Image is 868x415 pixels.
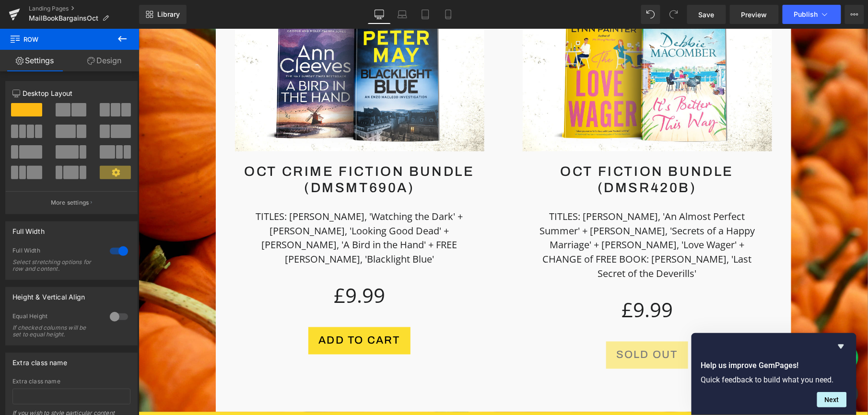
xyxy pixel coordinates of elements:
span: Row [10,29,106,50]
button: Next question [817,392,847,407]
p: TITLES: [PERSON_NAME], 'An Almost Perfect Summer' + [PERSON_NAME], 'Secrets of a Happy Marriage' ... [399,181,619,253]
a: Laptop [391,5,414,24]
span: MailBookBargainsOct [29,14,98,22]
button: Add to Cart [170,299,271,326]
a: Oct Crime Fiction Bundle (DMSMT690A) [96,135,346,167]
button: Hide survey [835,341,847,352]
a: Tablet [414,5,437,24]
span: £9.99 [195,251,246,283]
a: Oct Fiction Bundle (DMSR420B) [384,135,633,167]
p: Quick feedback to build what you need. [701,375,847,384]
button: Publish [783,5,841,24]
span: Add to Cart [180,306,261,318]
p: Desktop Layout [12,88,130,98]
div: Full Width [12,247,100,257]
button: More settings [6,191,137,214]
div: Full Width [12,222,45,235]
button: More [845,5,864,24]
span: Sold Out [478,321,540,332]
a: New Library [139,5,187,24]
div: Extra class name [12,353,67,367]
span: Save [699,10,715,20]
div: If checked columns will be set to equal height. [12,324,99,338]
div: Height & Vertical Align [12,288,85,301]
span: Library [157,10,180,19]
button: Sold Out [468,313,550,340]
p: More settings [51,198,89,207]
a: Design [70,50,139,71]
a: Mobile [437,5,460,24]
button: Redo [664,5,683,24]
span: £9.99 [483,265,534,297]
div: Select stretching options for row and content. [12,259,99,272]
div: Extra class name [12,378,130,385]
p: TITLES: [PERSON_NAME], 'Watching the Dark' + [PERSON_NAME], 'Looking Good Dead' + [PERSON_NAME], ... [111,181,331,238]
a: Preview [730,5,779,24]
a: Desktop [368,5,391,24]
div: Help us improve GemPages! [701,341,847,407]
span: Publish [794,11,818,18]
a: Landing Pages [29,5,139,12]
button: Undo [641,5,660,24]
span: Preview [741,10,767,20]
div: Equal Height [12,312,100,323]
h2: Help us improve GemPages! [701,360,847,371]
